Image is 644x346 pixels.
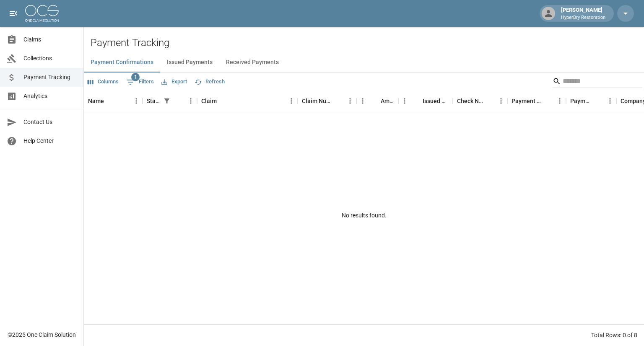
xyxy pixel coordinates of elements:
button: Payment Confirmations [84,52,160,72]
div: Claim [197,89,298,113]
div: Total Rows: 0 of 8 [591,331,637,339]
button: Sort [411,95,423,107]
div: Claim [201,89,217,113]
div: Name [88,89,104,113]
button: Sort [483,95,495,107]
span: Analytics [23,92,77,101]
p: HyperDry Restoration [561,14,605,21]
button: Issued Payments [160,52,219,72]
button: Sort [104,95,116,107]
button: Sort [542,95,553,107]
div: Payment Type [570,89,592,113]
button: Menu [356,95,369,107]
div: Issued Date [398,89,453,113]
div: [PERSON_NAME] [558,6,609,21]
button: Menu [184,95,197,107]
div: Check Number [457,89,483,113]
div: Amount [356,89,398,113]
button: Select columns [86,75,121,88]
div: No results found. [84,113,644,318]
button: Sort [217,95,229,107]
button: Export [159,75,189,88]
div: Issued Date [423,89,449,113]
button: Sort [592,95,604,107]
button: Menu [344,95,356,107]
button: Sort [173,95,184,107]
img: ocs-logo-white-transparent.png [25,5,59,22]
button: Refresh [192,75,227,88]
div: dynamic tabs [84,52,644,72]
button: Menu [495,95,507,107]
button: Received Payments [219,52,286,72]
div: Claim Number [302,89,332,113]
span: 1 [131,73,140,81]
span: Payment Tracking [23,73,77,82]
button: open drawer [5,5,22,22]
span: Contact Us [23,118,77,127]
button: Menu [398,95,411,107]
div: Status [147,89,161,113]
div: Check Number [453,89,507,113]
button: Show filters [124,75,156,89]
button: Menu [604,95,616,107]
div: Payment Type [566,89,616,113]
button: Menu [285,95,298,107]
h2: Payment Tracking [91,37,644,49]
span: Claims [23,35,77,44]
button: Sort [332,95,344,107]
div: Payment Method [512,89,542,113]
button: Menu [553,95,566,107]
span: Help Center [23,137,77,145]
button: Sort [369,95,381,107]
div: 1 active filter [161,95,173,107]
div: Search [553,75,642,90]
button: Menu [130,95,143,107]
div: Claim Number [298,89,356,113]
button: Show filters [161,95,173,107]
div: Amount [381,89,394,113]
div: Payment Method [507,89,566,113]
span: Collections [23,54,77,63]
div: Name [84,89,143,113]
div: Status [143,89,197,113]
div: © 2025 One Claim Solution [8,331,76,339]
